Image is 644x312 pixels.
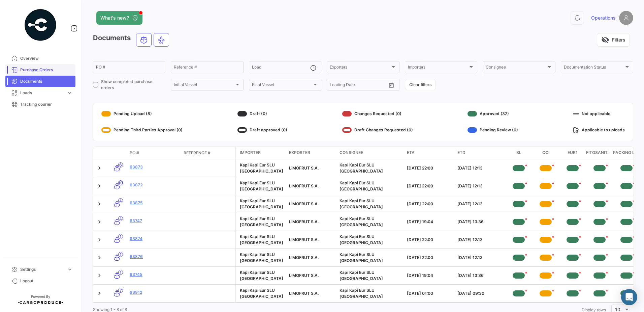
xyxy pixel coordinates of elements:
[96,272,103,279] a: Expand/Collapse Row
[118,216,123,221] span: 4
[289,219,334,225] div: LIMOFRUT S.A.
[130,150,139,156] span: PO #
[516,150,521,156] span: BL
[408,66,468,71] span: Importers
[573,125,625,135] div: Applicable to uploads
[597,33,630,47] button: visibility_offFilters
[5,53,75,64] a: Overview
[118,198,123,203] span: 4
[289,201,334,207] div: LIMOFRUT S.A.
[130,164,178,170] a: 63873
[107,150,127,156] datatable-header-cell: Transport mode
[20,266,64,272] span: Settings
[237,108,287,119] div: Draft (0)
[289,255,334,261] div: LIMOFRUT S.A.
[67,90,73,96] span: expand_more
[289,290,334,296] div: LIMOFRUT S.A.
[457,290,503,296] div: [DATE] 09:30
[289,150,310,156] span: Exporter
[130,182,178,188] a: 63872
[240,216,284,228] div: Kapi Kapi Eur SLU [GEOGRAPHIC_DATA]
[96,254,103,261] a: Expand/Collapse Row
[20,78,73,84] span: Documents
[96,218,103,225] a: Expand/Collapse Row
[240,150,261,156] span: Importer
[613,150,640,156] span: Packing List
[286,147,337,159] datatable-header-cell: Exporter
[340,150,363,156] span: Consignee
[101,79,165,91] span: Show completed purchase orders
[340,216,383,227] span: Kapi Kapi Eur SLU Antwerp
[468,108,518,119] div: Approved (32)
[532,147,559,159] datatable-header-cell: COI
[118,180,123,185] span: 10
[20,101,73,107] span: Tracking courier
[5,64,75,76] a: Purchase Orders
[20,90,64,96] span: Loads
[407,150,415,156] span: ETA
[407,201,452,207] div: [DATE] 22:00
[237,125,287,135] div: Draft approved (0)
[407,237,452,243] div: [DATE] 22:00
[136,33,151,46] button: Ocean
[101,125,183,135] div: Pending Third Parties Approval (0)
[330,83,339,88] input: From
[542,150,549,156] span: COI
[96,11,142,25] button: What's new?
[340,198,383,209] span: Kapi Kapi Eur SLU Antwerp
[340,180,383,191] span: Kapi Kapi Eur SLU Antwerp
[118,252,123,257] span: 1
[564,66,624,71] span: Documentation Status
[601,36,609,44] span: visibility_off
[407,290,452,296] div: [DATE] 01:00
[407,255,452,261] div: [DATE] 22:00
[586,147,613,159] datatable-header-cell: Fitosanitario
[457,201,503,207] div: [DATE] 12:13
[407,219,452,225] div: [DATE] 19:04
[240,234,284,246] div: Kapi Kapi Eur SLU [GEOGRAPHIC_DATA]
[240,198,284,210] div: Kapi Kapi Eur SLU [GEOGRAPHIC_DATA]
[67,266,73,272] span: expand_more
[573,108,625,119] div: Not applicable
[240,269,284,282] div: Kapi Kapi Eur SLU [GEOGRAPHIC_DATA]
[457,183,503,189] div: [DATE] 12:13
[96,183,103,189] a: Expand/Collapse Row
[457,165,503,171] div: [DATE] 12:13
[20,67,73,73] span: Purchase Orders
[289,237,334,243] div: LIMOFRUT S.A.
[174,83,234,88] span: Initial Vessel
[130,289,178,295] a: 63912
[118,162,123,167] span: 6
[486,66,546,71] span: Consignee
[340,288,383,299] span: Kapi Kapi Eur SLU Antwerp
[93,33,171,47] h3: Documents
[236,147,286,159] datatable-header-cell: Importer
[344,83,371,88] input: To
[340,234,383,245] span: Kapi Kapi Eur SLU Antwerp
[181,147,235,159] datatable-header-cell: Reference #
[5,76,75,87] a: Documents
[118,288,123,293] span: 7
[340,162,383,174] span: Kapi Kapi Eur SLU Antwerp
[457,255,503,261] div: [DATE] 12:13
[337,147,404,159] datatable-header-cell: Consignee
[96,236,103,243] a: Expand/Collapse Row
[118,270,123,275] span: 1
[118,234,123,239] span: 1
[252,83,312,88] span: Final Vessel
[586,150,613,156] span: Fitosanitario
[342,108,413,119] div: Changes Requested (0)
[130,271,178,278] a: 63745
[20,55,73,61] span: Overview
[101,108,183,119] div: Pending Upload (8)
[240,162,284,174] div: Kapi Kapi Eur SLU [GEOGRAPHIC_DATA]
[407,272,452,279] div: [DATE] 19:04
[457,272,503,279] div: [DATE] 13:36
[289,183,334,189] div: LIMOFRUT S.A.
[330,66,390,71] span: Exporters
[240,252,284,264] div: Kapi Kapi Eur SLU [GEOGRAPHIC_DATA]
[154,33,169,46] button: Air
[613,147,640,159] datatable-header-cell: Packing List
[130,218,178,224] a: 63747
[340,270,383,281] span: Kapi Kapi Eur SLU Antwerp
